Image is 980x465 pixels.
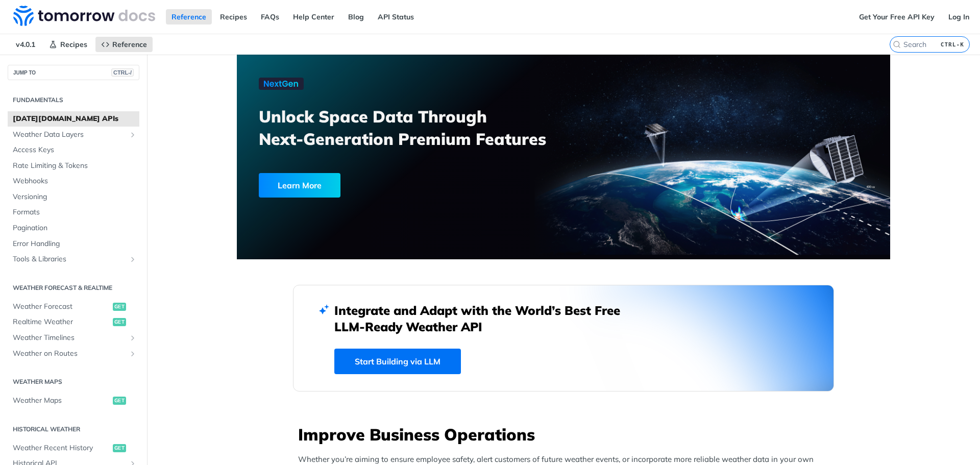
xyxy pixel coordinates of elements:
img: Tomorrow.io Weather API Docs [13,6,155,26]
span: Recipes [60,40,87,49]
span: get [113,397,126,405]
span: Realtime Weather [13,317,110,327]
span: Weather on Routes [13,349,126,359]
h2: Integrate and Adapt with the World’s Best Free LLM-Ready Weather API [334,302,635,335]
span: Weather Timelines [13,333,126,343]
a: Blog [342,9,370,25]
a: Versioning [8,189,139,205]
a: Weather Forecastget [8,299,139,314]
span: Weather Recent History [13,443,110,453]
span: CTRL-/ [111,68,134,77]
span: get [113,303,126,311]
span: Pagination [13,223,137,233]
a: Access Keys [8,142,139,158]
span: Webhooks [13,176,137,186]
a: Webhooks [8,174,139,189]
span: Versioning [13,192,137,202]
button: Show subpages for Tools & Libraries [129,255,137,263]
a: Recipes [43,37,93,52]
span: Tools & Libraries [13,254,126,264]
a: FAQs [255,9,285,25]
a: [DATE][DOMAIN_NAME] APIs [8,111,139,127]
span: [DATE][DOMAIN_NAME] APIs [13,114,137,124]
button: Show subpages for Weather on Routes [129,350,137,358]
img: NextGen [259,78,304,90]
a: Recipes [214,9,253,25]
h2: Historical Weather [8,425,139,434]
a: Learn More [259,173,511,198]
a: API Status [372,9,420,25]
h2: Fundamentals [8,95,139,105]
a: Log In [943,9,975,25]
div: Learn More [259,173,340,198]
a: Rate Limiting & Tokens [8,158,139,174]
a: Tools & LibrariesShow subpages for Tools & Libraries [8,252,139,267]
a: Weather Data LayersShow subpages for Weather Data Layers [8,127,139,142]
span: Weather Forecast [13,302,110,312]
a: Get Your Free API Key [853,9,940,25]
button: Show subpages for Weather Timelines [129,334,137,342]
span: v4.0.1 [10,37,41,52]
span: get [113,318,126,326]
span: get [113,444,126,452]
span: Weather Data Layers [13,130,126,140]
a: Pagination [8,221,139,236]
kbd: CTRL-K [938,39,967,50]
button: JUMP TOCTRL-/ [8,65,139,80]
span: Formats [13,207,137,217]
h3: Improve Business Operations [298,423,834,446]
span: Access Keys [13,145,137,155]
a: Start Building via LLM [334,349,461,374]
a: Weather TimelinesShow subpages for Weather Timelines [8,330,139,346]
span: Error Handling [13,239,137,249]
svg: Search [893,40,901,48]
a: Realtime Weatherget [8,314,139,330]
span: Weather Maps [13,396,110,406]
a: Error Handling [8,236,139,252]
h2: Weather Forecast & realtime [8,283,139,292]
a: Help Center [287,9,340,25]
a: Reference [95,37,153,52]
button: Show subpages for Weather Data Layers [129,131,137,139]
h2: Weather Maps [8,377,139,386]
h3: Unlock Space Data Through Next-Generation Premium Features [259,105,575,150]
a: Weather Recent Historyget [8,440,139,456]
a: Weather Mapsget [8,393,139,408]
a: Formats [8,205,139,220]
span: Reference [112,40,147,49]
a: Reference [166,9,212,25]
a: Weather on RoutesShow subpages for Weather on Routes [8,346,139,361]
span: Rate Limiting & Tokens [13,161,137,171]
